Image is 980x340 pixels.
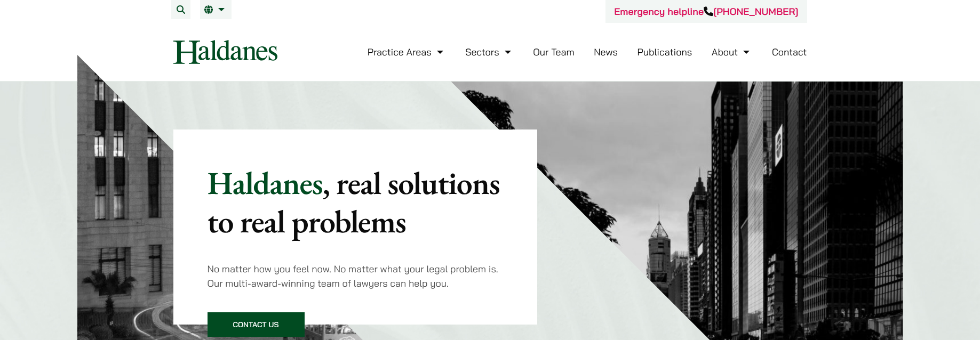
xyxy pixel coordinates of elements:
[465,46,513,58] a: Sectors
[614,5,798,18] a: Emergency helpline[PHONE_NUMBER]
[208,164,504,240] p: Haldanes
[208,162,500,242] mark: , real solutions to real problems
[638,46,692,58] a: Publications
[204,5,227,14] a: EN
[533,46,574,58] a: Our Team
[368,46,446,58] a: Practice Areas
[208,262,504,290] p: No matter how you feel now. No matter what your legal problem is. Our multi-award-winning team of...
[772,46,807,58] a: Contact
[712,46,752,58] a: About
[208,312,305,337] a: Contact Us
[173,40,277,64] img: Logo of Haldanes
[594,46,618,58] a: News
